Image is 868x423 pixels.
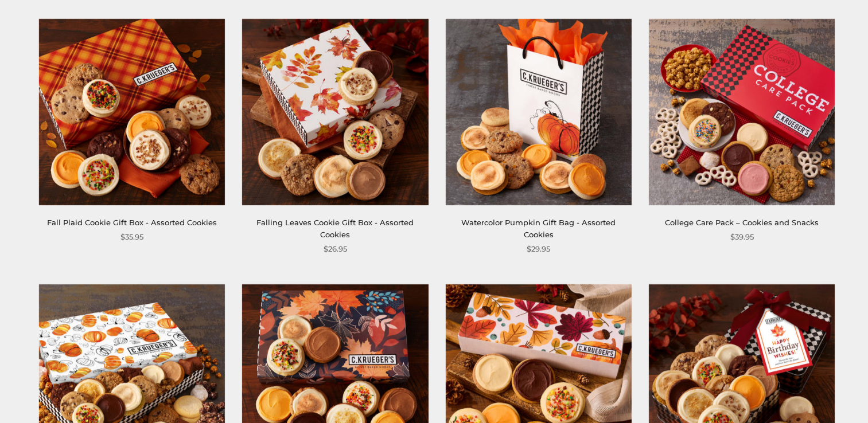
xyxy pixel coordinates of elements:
span: $39.95 [730,231,753,243]
img: Falling Leaves Cookie Gift Box - Assorted Cookies [242,19,428,205]
img: Fall Plaid Cookie Gift Box - Assorted Cookies [39,19,225,205]
span: $35.95 [120,231,143,243]
a: Falling Leaves Cookie Gift Box - Assorted Cookies [256,218,414,239]
a: College Care Pack – Cookies and Snacks [665,218,819,227]
a: Watercolor Pumpkin Gift Bag - Assorted Cookies [461,218,616,239]
img: College Care Pack – Cookies and Snacks [649,19,835,205]
a: Fall Plaid Cookie Gift Box - Assorted Cookies [47,218,217,227]
span: $29.95 [527,243,550,255]
img: Watercolor Pumpkin Gift Bag - Assorted Cookies [445,19,631,205]
span: $26.95 [324,243,347,255]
